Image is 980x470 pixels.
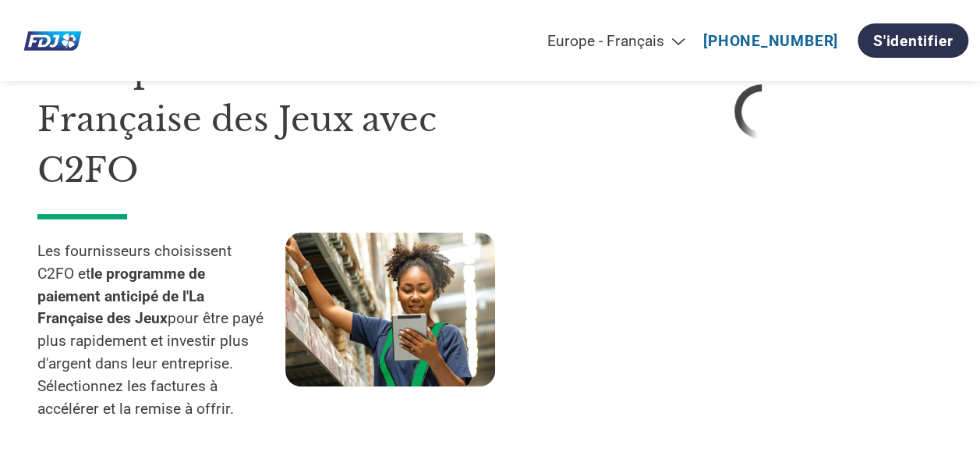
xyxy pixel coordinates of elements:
[285,233,495,386] img: supply chain worker
[12,20,94,62] img: La Française des Jeux
[703,32,838,50] a: [PHONE_NUMBER]
[37,240,285,420] p: Les fournisseurs choisissent C2FO et pour être payé plus rapidement et investir plus d'argent dan...
[858,23,968,58] a: S'identifier
[37,265,205,328] strong: le programme de paiement anticipé de l'La Française des Jeux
